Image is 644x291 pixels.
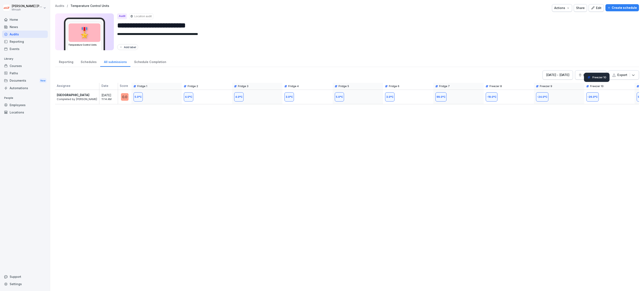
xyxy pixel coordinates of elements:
[288,85,299,88] p: Fridge 4
[55,56,77,67] a: Reporting
[121,93,129,101] div: 0.0
[134,14,152,18] p: Location audit
[385,92,395,102] div: 3.0 °C
[617,73,627,77] p: Export
[2,84,48,92] a: Automations
[2,273,48,280] div: Support
[489,85,502,88] p: Freezer 8
[101,97,120,101] p: 11:14 AM
[2,38,48,45] a: Reporting
[2,109,48,116] a: Locations
[589,4,604,12] button: Edit
[12,8,42,11] p: Mmaah
[608,5,637,10] div: Create schedule
[119,45,136,49] div: Add label
[590,85,604,88] p: Freezer 10
[552,4,572,12] button: Actions
[55,84,97,90] p: Assignee
[543,70,573,80] button: [DATE] - [DATE]
[130,56,170,67] a: Schedule Completion
[188,85,198,88] p: Fridge 2
[554,6,570,10] div: Actions
[68,43,101,46] h3: Temperature Control Units
[117,44,138,50] button: Add label
[284,92,294,102] div: 3.0 °C
[486,92,497,102] div: -19.0 °C
[605,4,639,11] button: Create schedule
[234,92,244,102] div: 4.0 °C
[57,97,97,101] p: Completed by [PERSON_NAME]
[137,85,147,88] p: Fridge 1
[2,70,48,77] a: Paths
[55,4,64,8] a: Audits
[335,92,344,102] div: 5.0 °C
[2,16,48,23] a: Home
[12,4,42,8] p: [PERSON_NAME] [PERSON_NAME]
[2,280,48,288] a: Settings
[69,23,100,42] div: 🎖️
[586,92,599,102] div: -26.0 °C
[546,73,569,77] div: [DATE] - [DATE]
[592,76,606,79] p: Freezer 10
[100,56,130,67] a: All submissions
[591,6,601,10] div: Edit
[2,45,48,53] a: Events
[439,85,450,88] p: Fridge 7
[77,56,100,67] a: Schedules
[576,6,585,10] div: Share
[101,93,120,97] p: [DATE]
[389,85,399,88] p: Fridge 6
[575,70,606,80] button: Locations
[2,62,48,70] a: Courses
[435,92,447,102] div: 99.0 °C
[39,78,47,83] div: New
[2,77,48,85] div: Documents
[2,77,48,85] a: DocumentsNew
[2,55,48,62] p: Library
[184,92,193,102] div: 4.0 °C
[339,85,349,88] p: Fridge 5
[101,84,120,90] p: Date
[536,92,548,102] div: -24.0 °C
[608,70,639,80] button: Export
[2,23,48,31] a: News
[57,93,89,97] p: [GEOGRAPHIC_DATA]
[70,4,109,8] a: Temperature Control Units
[67,4,68,8] p: /
[540,85,552,88] p: Freezer 9
[583,73,598,77] p: Locations
[134,92,143,102] div: 5.0 °C
[238,85,248,88] p: Fridge 3
[574,4,587,12] button: Share
[2,31,48,38] a: Audits
[2,101,48,109] a: Employees
[118,84,131,90] p: Score
[117,13,127,19] div: Audit
[2,95,48,101] p: People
